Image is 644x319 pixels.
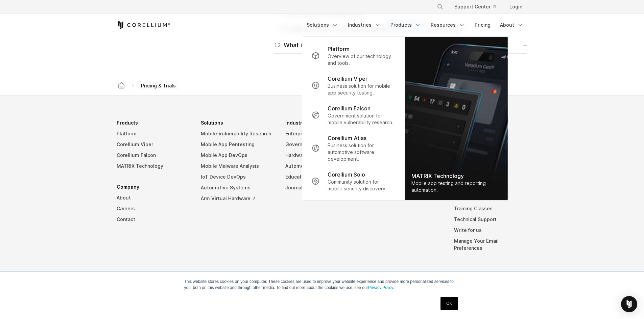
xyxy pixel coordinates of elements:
[201,171,275,182] a: IoT Device DevOps
[285,182,359,193] a: Journalism
[411,172,501,180] div: MATRIX Technology
[117,117,528,264] div: Navigation Menu
[274,41,281,50] span: 12
[454,225,528,236] a: Write for us
[434,1,446,13] button: Search
[184,278,460,291] p: This website stores cookies on your computer. These cookies are used to improve your website expe...
[274,41,407,50] div: What is a "device-hour" and a "core-hour?"
[306,166,400,196] a: Corellium Solo Community solution for mobile security discovery.
[454,203,528,214] a: Training Classes
[306,100,400,130] a: Corellium Falcon Government solution for mobile vulnerability research.
[328,112,395,126] p: Government solution for mobile vulnerability research.
[328,104,371,112] p: Corellium Falcon
[440,297,458,310] a: OK
[328,179,395,192] p: Community solution for mobile security discovery.
[328,75,367,83] p: Corellium Viper
[117,150,190,161] a: Corellium Falcon
[274,41,527,50] a: 12What is a "device-hour" and a "core-hour?"
[429,1,528,13] div: Navigation Menu
[117,192,190,203] a: About
[138,81,178,90] span: Pricing & Trials
[117,214,190,225] a: Contact
[201,193,275,204] a: Arm Virtual Hardware ↗
[117,21,170,29] a: Corellium Home
[328,45,350,53] p: Platform
[285,161,359,171] a: Automotive
[117,203,190,214] a: Careers
[328,134,366,142] p: Corellium Atlas
[115,81,127,90] a: Corellium home
[285,150,359,161] a: Hardware
[285,128,359,139] a: Enterprise
[368,285,394,290] a: Privacy Policy.
[328,170,365,179] p: Corellium Solo
[328,53,395,67] p: Overview of our technology and tools.
[405,37,507,200] img: Matrix_WebNav_1x
[621,296,637,312] div: Open Intercom Messenger
[201,161,275,171] a: Mobile Malware Analysis
[449,1,501,13] a: Support Center
[386,19,425,31] a: Products
[285,139,359,150] a: Government
[117,161,190,171] a: MATRIX Technology
[328,142,395,162] p: Business solution for automotive software development.
[201,139,275,150] a: Mobile App Pentesting
[201,150,275,161] a: Mobile App DevOps
[427,19,469,31] a: Resources
[303,19,342,31] a: Solutions
[411,180,501,193] div: Mobile app testing and reporting automation.
[306,71,400,100] a: Corellium Viper Business solution for mobile app security testing.
[405,37,507,200] a: MATRIX Technology Mobile app testing and reporting automation.
[117,139,190,150] a: Corellium Viper
[306,41,400,71] a: Platform Overview of our technology and tools.
[303,19,528,31] div: Navigation Menu
[344,19,385,31] a: Industries
[504,1,528,13] a: Login
[285,171,359,182] a: Education
[201,128,275,139] a: Mobile Vulnerability Research
[496,19,528,31] a: About
[328,83,395,96] p: Business solution for mobile app security testing.
[471,19,495,31] a: Pricing
[454,236,528,254] a: Manage Your Email Preferences
[306,130,400,166] a: Corellium Atlas Business solution for automotive software development.
[117,128,190,139] a: Platform
[201,182,275,193] a: Automotive Systems
[454,214,528,225] a: Technical Support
